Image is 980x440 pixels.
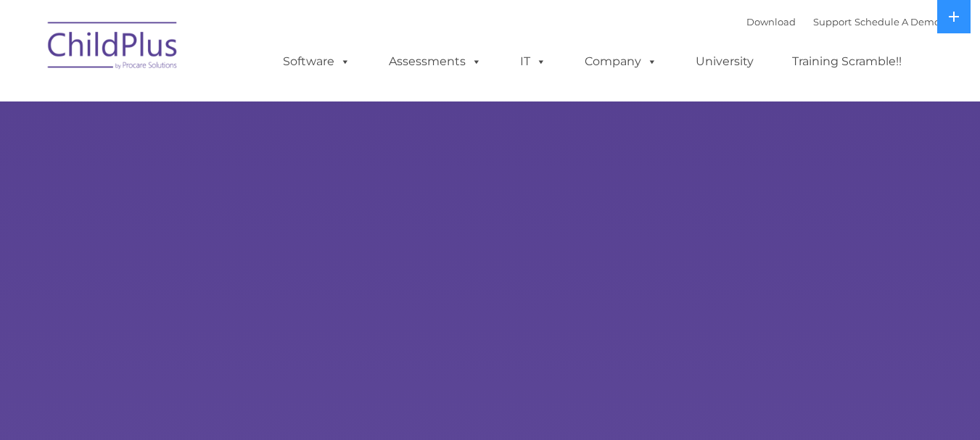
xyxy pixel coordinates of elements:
[268,47,365,76] a: Software
[41,12,186,84] img: ChildPlus by Procare Solutions
[813,16,852,28] a: Support
[374,47,496,76] a: Assessments
[778,47,916,76] a: Training Scramble!!
[855,16,940,28] a: Schedule A Demo
[570,47,672,76] a: Company
[506,47,561,76] a: IT
[681,47,768,76] a: University
[746,16,940,28] font: |
[746,16,796,28] a: Download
